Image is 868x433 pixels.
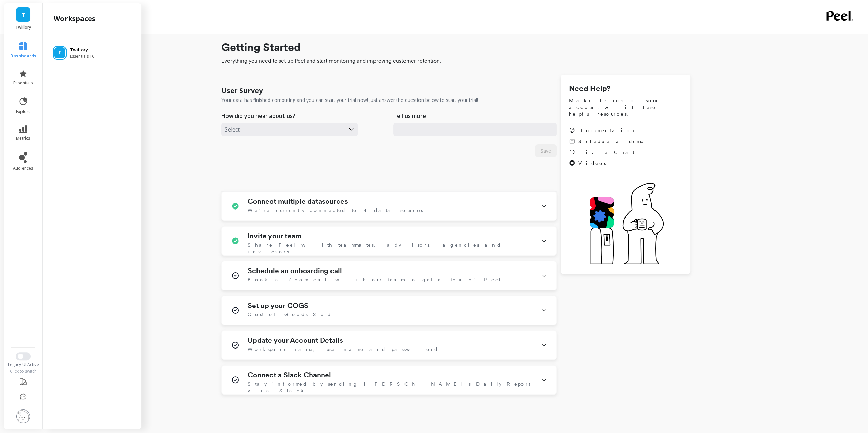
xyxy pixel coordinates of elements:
img: profile picture [16,409,30,423]
p: Your data has finished computing and you can start your trial now! Just answer the question below... [221,97,478,104]
h2: workspaces [54,14,95,24]
span: Documentation [578,127,636,134]
h1: Set up your COGS [248,301,308,310]
span: Essentials 16 [70,53,94,59]
span: explore [16,109,31,114]
div: Legacy UI Active [3,362,43,367]
div: Click to switch [3,369,43,374]
span: Schedule a demo [578,138,645,145]
span: T [58,50,61,56]
span: T [21,11,25,19]
a: Videos [569,160,645,167]
h1: Schedule an onboarding call [248,267,342,275]
span: metrics [16,136,30,141]
h1: Getting Started [221,39,690,56]
h1: Connect multiple datasources [248,197,348,205]
h1: Connect a Slack Channel [248,371,331,379]
span: Videos [578,160,606,167]
a: Documentation [569,127,645,134]
button: Switch to New UI [16,352,31,360]
p: Twillory [11,25,36,30]
p: How did you hear about us? [221,112,295,120]
h1: Need Help? [569,83,682,94]
span: Share Peel with teammates, advisors, agencies and investors [248,242,533,255]
span: audiences [13,166,33,171]
p: Tell us more [393,112,426,120]
span: Everything you need to set up Peel and start monitoring and improving customer retention. [221,57,690,65]
span: We're currently connected to 4 data sources [248,207,423,214]
span: dashboards [10,53,36,59]
a: Schedule a demo [569,138,645,145]
h1: Update your Account Details [248,336,343,344]
h1: User Survey [221,86,263,95]
h1: Invite your team [248,232,301,240]
span: Live Chat [578,149,634,156]
p: Twillory [70,47,94,53]
span: Stay informed by sending [PERSON_NAME]'s Daily Report via Slack [248,381,533,394]
span: Workspace name, user name and password [248,346,438,353]
span: essentials [13,80,33,86]
span: Cost of Goods Sold [248,311,332,318]
span: Book a Zoom call with our team to get a tour of Peel [248,276,501,283]
span: Make the most of your account with these helpful resources. [569,97,682,118]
